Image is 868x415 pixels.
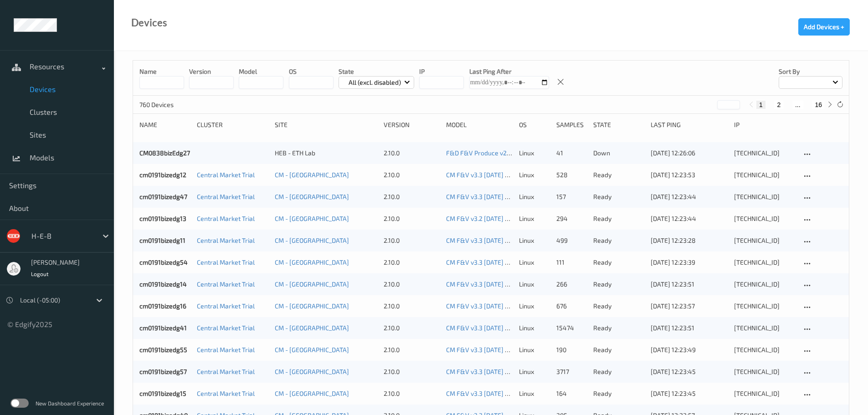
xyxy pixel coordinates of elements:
[651,120,727,129] div: Last Ping
[275,120,377,129] div: Site
[384,214,440,223] div: 2.10.0
[812,101,825,109] button: 16
[734,149,796,158] div: [TECHNICAL_ID]
[734,389,796,398] div: [TECHNICAL_ID]
[446,236,551,244] a: CM F&V v3.3 [DATE] 20:09 Auto Save
[519,302,550,311] p: linux
[197,324,255,332] a: Central Market Trial
[275,149,377,158] div: HEB - ETH Lab
[384,389,440,398] div: 2.10.0
[556,389,587,398] div: 164
[384,345,440,354] div: 2.10.0
[446,302,551,310] a: CM F&V v3.3 [DATE] 20:09 Auto Save
[734,323,796,333] div: [TECHNICAL_ID]
[139,236,185,244] a: cm0191bizedg11
[651,258,727,267] div: [DATE] 12:23:39
[734,120,796,129] div: ip
[593,214,644,223] p: ready
[519,323,550,333] p: linux
[197,346,255,354] a: Central Market Trial
[419,67,464,76] p: IP
[446,280,551,288] a: CM F&V v3.3 [DATE] 20:09 Auto Save
[384,367,440,376] div: 2.10.0
[556,302,587,311] div: 676
[384,170,440,179] div: 2.10.0
[446,120,513,129] div: Model
[345,78,404,87] p: All (excl. disabled)
[139,100,208,109] p: 760 Devices
[593,120,644,129] div: State
[446,368,551,375] a: CM F&V v3.3 [DATE] 20:09 Auto Save
[556,367,587,376] div: 3717
[139,193,187,200] a: cm0191bizedg47
[519,192,550,201] p: linux
[556,192,587,201] div: 157
[197,258,255,266] a: Central Market Trial
[197,389,255,397] a: Central Market Trial
[593,149,644,158] p: down
[593,389,644,398] p: ready
[519,389,550,398] p: linux
[275,280,349,288] a: CM - [GEOGRAPHIC_DATA]
[469,67,549,76] p: Last Ping After
[384,149,440,158] div: 2.10.0
[275,193,349,200] a: CM - [GEOGRAPHIC_DATA]
[139,120,190,129] div: Name
[556,345,587,354] div: 190
[275,302,349,310] a: CM - [GEOGRAPHIC_DATA]
[779,67,842,76] p: Sort by
[651,170,727,179] div: [DATE] 12:23:53
[519,280,550,289] p: linux
[239,67,283,76] p: model
[139,324,187,332] a: cm0191bizedg41
[197,302,255,310] a: Central Market Trial
[275,171,349,179] a: CM - [GEOGRAPHIC_DATA]
[593,280,644,289] p: ready
[593,345,644,354] p: ready
[139,149,190,157] a: CM0838bizEdg27
[593,302,644,311] p: ready
[139,171,186,179] a: cm0191bizedg12
[651,280,727,289] div: [DATE] 12:23:51
[556,280,587,289] div: 266
[384,280,440,289] div: 2.10.0
[139,280,187,288] a: cm0191bizedg14
[519,170,550,179] p: linux
[519,149,550,158] p: linux
[556,236,587,245] div: 499
[593,323,644,333] p: ready
[139,258,188,266] a: cm0191bizedg54
[651,302,727,311] div: [DATE] 12:23:57
[197,368,255,375] a: Central Market Trial
[734,236,796,245] div: [TECHNICAL_ID]
[139,389,186,397] a: cm0191bizedg15
[446,215,551,222] a: CM F&V v3.2 [DATE] 20:30 Auto Save
[275,215,349,222] a: CM - [GEOGRAPHIC_DATA]
[446,258,551,266] a: CM F&V v3.3 [DATE] 20:09 Auto Save
[339,67,415,76] p: State
[139,368,187,375] a: cm0191bizedg57
[446,324,551,332] a: CM F&V v3.3 [DATE] 20:09 Auto Save
[275,389,349,397] a: CM - [GEOGRAPHIC_DATA]
[519,236,550,245] p: linux
[275,368,349,375] a: CM - [GEOGRAPHIC_DATA]
[651,192,727,201] div: [DATE] 12:23:44
[556,120,587,129] div: Samples
[446,171,551,179] a: CM F&V v3.3 [DATE] 20:09 Auto Save
[593,258,644,267] p: ready
[651,345,727,354] div: [DATE] 12:23:49
[798,18,850,36] button: Add Devices +
[756,101,765,109] button: 1
[734,367,796,376] div: [TECHNICAL_ID]
[275,346,349,354] a: CM - [GEOGRAPHIC_DATA]
[734,345,796,354] div: [TECHNICAL_ID]
[734,258,796,267] div: [TECHNICAL_ID]
[446,193,551,200] a: CM F&V v3.3 [DATE] 20:09 Auto Save
[384,323,440,333] div: 2.10.0
[556,170,587,179] div: 528
[384,236,440,245] div: 2.10.0
[593,367,644,376] p: ready
[197,120,268,129] div: Cluster
[651,149,727,158] div: [DATE] 12:26:06
[556,258,587,267] div: 111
